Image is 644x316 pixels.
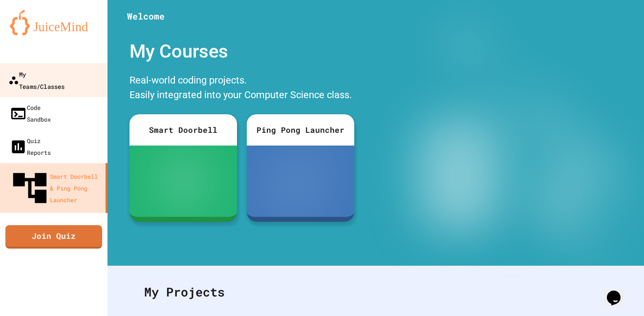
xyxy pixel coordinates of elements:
[279,162,322,201] img: ppl-with-ball.png
[134,273,617,311] div: My Projects
[129,114,237,146] div: Smart Doorbell
[379,33,641,256] img: banner-image-my-projects.png
[10,10,98,35] img: logo-orange.svg
[10,135,51,158] div: Quiz Reports
[10,168,102,208] div: Smart Doorbell & Ping Pong Launcher
[5,225,102,249] a: Join Quiz
[125,33,359,70] div: My Courses
[603,277,634,306] iframe: chat widget
[169,162,197,201] img: sdb-white.svg
[10,102,51,125] div: Code Sandbox
[247,114,354,146] div: Ping Pong Launcher
[125,70,359,107] div: Real-world coding projects. Easily integrated into your Computer Science class.
[8,68,64,92] div: My Teams/Classes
